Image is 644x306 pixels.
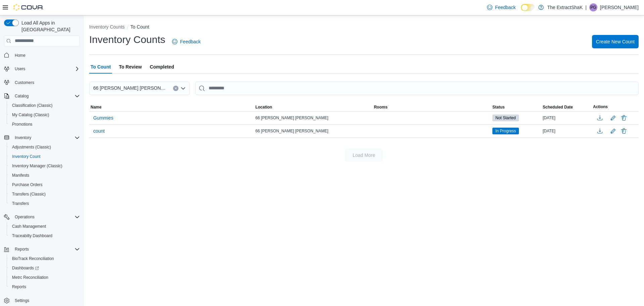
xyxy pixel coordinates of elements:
span: My Catalog (Classic) [12,112,49,118]
span: Status [492,104,505,110]
p: | [585,3,587,11]
button: Operations [12,213,37,221]
span: count [93,128,105,134]
a: Traceabilty Dashboard [9,232,55,240]
span: Inventory [15,135,31,140]
span: Customers [15,80,34,85]
a: Classification (Classic) [9,101,55,110]
button: Reports [7,282,83,292]
span: Adjustments (Classic) [12,144,51,150]
a: Feedback [169,35,203,48]
button: Manifests [7,171,83,180]
button: Scheduled Date [541,103,592,111]
span: Inventory Manager (Classic) [12,163,62,169]
span: Transfers [9,200,80,208]
nav: An example of EuiBreadcrumbs [89,24,639,32]
div: [DATE] [541,114,592,122]
span: Users [15,66,25,72]
a: Purchase Orders [9,181,45,189]
span: Promotions [12,122,33,127]
span: Gummies [93,115,113,121]
span: Location [255,104,272,110]
button: Catalog [1,91,83,101]
button: Name [89,103,254,111]
span: BioTrack Reconciliation [12,256,54,261]
span: In Progress [495,128,516,134]
button: Reports [1,245,83,254]
span: In Progress [492,128,519,134]
button: Transfers (Classic) [7,189,83,199]
span: Traceabilty Dashboard [9,232,80,240]
input: This is a search bar. After typing your query, hit enter to filter the results lower in the page. [195,82,639,95]
button: Gummies [91,113,116,123]
button: Users [12,65,28,73]
div: [DATE] [541,127,592,135]
span: Metrc Reconciliation [12,275,48,280]
p: [PERSON_NAME] [600,3,639,11]
span: Catalog [12,92,80,100]
span: Classification (Classic) [12,103,53,108]
span: Inventory Count [9,152,80,161]
a: Transfers [9,200,32,208]
button: Edit count details [609,126,617,136]
span: Catalog [15,93,29,99]
span: Traceabilty Dashboard [12,233,52,238]
a: Transfers (Classic) [9,190,48,198]
button: Open list of options [180,86,186,91]
span: BioTrack Reconciliation [9,255,80,263]
button: Delete [620,114,628,122]
span: Not Started [492,115,519,121]
button: Home [1,50,83,60]
a: Inventory Count [9,152,43,161]
button: Users [1,64,83,74]
span: Home [15,53,25,58]
span: Actions [593,104,608,110]
button: Edit count details [609,113,617,123]
span: Reports [12,245,80,253]
span: Users [12,65,80,73]
a: BioTrack Reconciliation [9,255,57,263]
span: 66 [PERSON_NAME] [PERSON_NAME] [255,128,328,134]
span: Cash Management [9,222,80,230]
a: My Catalog (Classic) [9,111,52,119]
button: Settings [1,296,83,305]
a: Inventory Manager (Classic) [9,162,65,170]
span: Manifests [9,171,80,179]
a: Cash Management [9,222,49,230]
h1: Inventory Counts [89,33,165,46]
button: Customers [1,78,83,87]
span: Create New Count [596,38,635,45]
button: BioTrack Reconciliation [7,254,83,263]
span: Inventory Count [12,154,41,159]
button: To Count [130,24,149,30]
a: Dashboards [7,263,83,273]
a: Promotions [9,120,35,128]
button: Clear input [173,86,178,91]
button: Create New Count [592,35,639,48]
button: Promotions [7,120,83,129]
span: Load All Apps in [GEOGRAPHIC_DATA] [19,19,80,33]
button: Catalog [12,92,31,100]
a: Dashboards [9,264,42,272]
span: Dashboards [12,265,39,271]
button: Inventory Manager (Classic) [7,161,83,171]
button: Metrc Reconciliation [7,273,83,282]
span: Load More [353,152,375,159]
button: count [91,126,107,136]
a: Feedback [484,1,518,14]
button: Inventory [1,133,83,142]
span: 66 [PERSON_NAME] [PERSON_NAME] [255,115,328,121]
button: Operations [1,212,83,222]
span: Dark Mode [521,11,521,11]
button: Cash Management [7,222,83,231]
span: Home [12,51,80,59]
span: Reports [15,247,29,252]
a: Settings [12,297,32,305]
span: Dashboards [9,264,80,272]
span: PG [590,3,596,11]
span: Customers [12,78,80,87]
button: Status [491,103,541,111]
button: Load More [345,148,383,162]
span: Purchase Orders [12,182,43,187]
a: Reports [9,283,29,291]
